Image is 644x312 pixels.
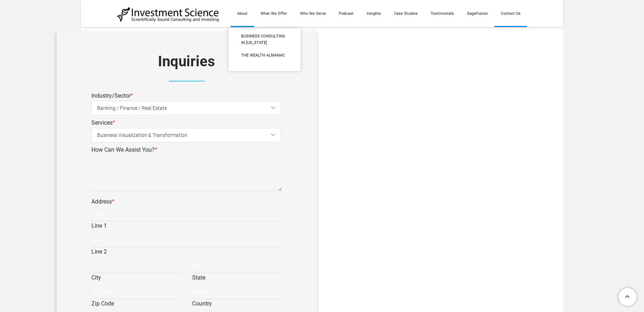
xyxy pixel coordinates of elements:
span: Business Visualization & Transformation [97,127,287,143]
a: Business Consulting in [US_STATE] [228,30,300,49]
label: Address [91,198,114,205]
input: Line 1 [91,207,282,221]
a: To Top [616,285,640,308]
a: The Wealth Almanac​ [228,49,300,62]
img: Investment Science | NYC Consulting Services [117,6,219,22]
label: Industry/Sector [91,92,133,99]
input: State [192,259,282,273]
span: Business Consulting in [US_STATE] [241,33,288,46]
span: The Wealth Almanac​ [241,52,288,59]
label: Line 1 [91,221,282,233]
label: State [192,273,282,285]
label: How Can We Assist You? [91,146,157,153]
label: Line 2 [91,247,282,259]
span: Banking / Finance / Real Estate [97,100,287,116]
label: Services [91,119,115,126]
input: City [91,259,181,273]
label: City [91,273,181,285]
label: Country [192,299,282,311]
input: Line 2 [91,233,282,247]
input: Country [192,285,282,299]
label: Zip Code [91,299,181,311]
img: Picture [169,81,205,81]
input: Zip Code [91,285,181,299]
font: Inquiries [158,53,215,70]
